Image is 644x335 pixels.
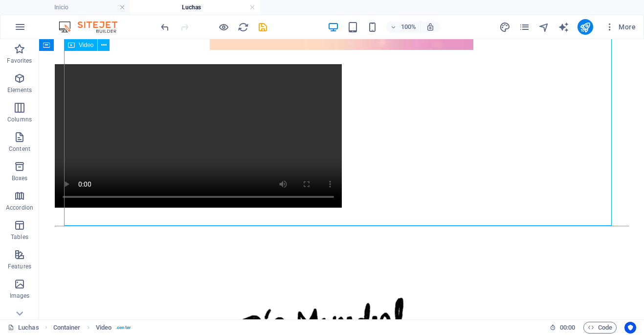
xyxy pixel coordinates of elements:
i: AI Writer [558,22,569,33]
i: Navigator [538,22,550,33]
span: Click to select. Double-click to edit [53,322,81,334]
p: Accordion [6,204,33,212]
span: Code [588,322,612,334]
h6: Session time [550,322,576,334]
i: Publish [579,22,591,33]
button: design [499,21,511,33]
p: Content [9,145,30,153]
img: Editor Logo [56,21,130,33]
button: navigator [538,21,550,33]
button: 100% [386,21,421,33]
button: save [257,21,268,33]
i: Design (Ctrl+Alt+Y) [499,22,511,33]
i: Undo: Paste (Ctrl+Z) [159,22,171,33]
button: reload [237,21,249,33]
i: On resize automatically adjust zoom level to fit chosen device. [426,23,435,31]
nav: breadcrumb [53,322,131,334]
button: Click here to leave preview mode and continue editing [218,21,229,33]
span: : [567,324,568,331]
span: 00 00 [560,322,575,334]
button: publish [577,19,593,35]
p: Images [10,292,30,300]
p: Columns [7,116,32,123]
button: undo [159,21,171,33]
span: Click to select. Double-click to edit [96,322,111,334]
span: Video [79,42,93,48]
button: Usercentrics [624,322,636,334]
h6: 100% [400,21,416,33]
button: Code [583,322,617,334]
i: Pages (Ctrl+Alt+S) [519,22,530,33]
p: Boxes [12,174,28,182]
p: Tables [11,233,28,241]
button: pages [519,21,531,33]
button: More [601,19,640,35]
span: . center [115,322,131,334]
span: More [605,22,636,32]
p: Favorites [7,57,32,65]
p: Elements [7,86,32,94]
i: Save (Ctrl+S) [257,22,268,33]
button: text_generator [558,21,570,33]
h4: Luchas [130,2,260,13]
a: Click to cancel selection. Double-click to open Pages [8,322,39,334]
p: Features [8,263,31,270]
i: Reload page [238,22,249,33]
